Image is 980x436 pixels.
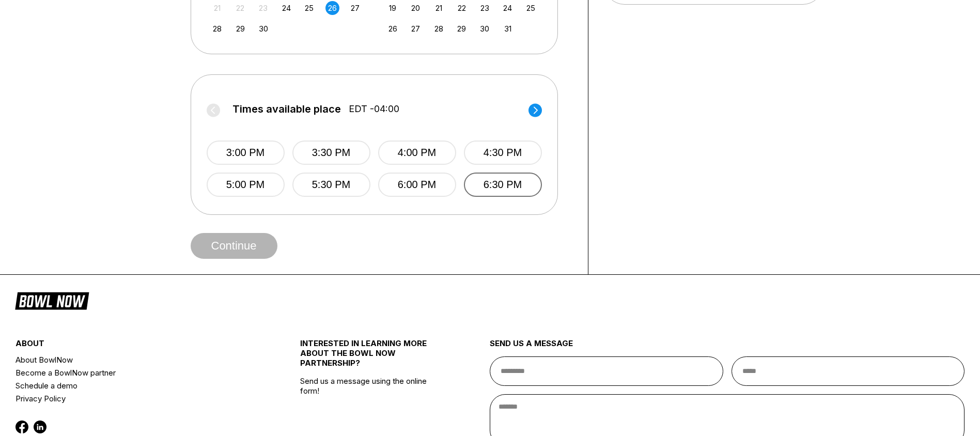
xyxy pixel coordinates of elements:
[348,1,362,15] div: Choose Saturday, September 27th, 2025
[455,22,469,36] div: Choose Wednesday, October 29th, 2025
[490,338,965,356] div: send us a message
[524,1,538,15] div: Choose Saturday, October 25th, 2025
[232,103,341,115] span: Times available place
[234,22,247,36] div: Choose Monday, September 29th, 2025
[256,1,270,15] div: Not available Tuesday, September 23rd, 2025
[256,22,270,36] div: Choose Tuesday, September 30th, 2025
[15,366,253,379] a: Become a BowlNow partner
[432,22,446,36] div: Choose Tuesday, October 28th, 2025
[378,141,456,165] button: 4:00 PM
[478,1,492,15] div: Choose Thursday, October 23rd, 2025
[464,173,542,197] button: 6:30 PM
[409,22,423,36] div: Choose Monday, October 27th, 2025
[478,22,492,36] div: Choose Thursday, October 30th, 2025
[300,338,443,376] div: INTERESTED IN LEARNING MORE ABOUT THE BOWL NOW PARTNERSHIP?
[302,1,316,15] div: Choose Thursday, September 25th, 2025
[15,338,253,353] div: about
[292,173,370,197] button: 5:30 PM
[455,1,469,15] div: Choose Wednesday, October 22nd, 2025
[378,173,456,197] button: 6:00 PM
[386,22,400,36] div: Choose Sunday, October 26th, 2025
[15,379,253,392] a: Schedule a demo
[15,353,253,366] a: About BowlNow
[15,392,253,405] a: Privacy Policy
[210,1,224,15] div: Not available Sunday, September 21st, 2025
[386,1,400,15] div: Choose Sunday, October 19th, 2025
[501,22,515,36] div: Choose Friday, October 31st, 2025
[234,1,247,15] div: Not available Monday, September 22nd, 2025
[501,1,515,15] div: Choose Friday, October 24th, 2025
[349,103,399,115] span: EDT -04:00
[279,1,293,15] div: Choose Wednesday, September 24th, 2025
[207,141,285,165] button: 3:00 PM
[207,173,285,197] button: 5:00 PM
[325,1,339,15] div: Choose Friday, September 26th, 2025
[292,141,370,165] button: 3:30 PM
[409,1,423,15] div: Choose Monday, October 20th, 2025
[464,141,542,165] button: 4:30 PM
[210,22,224,36] div: Choose Sunday, September 28th, 2025
[432,1,446,15] div: Choose Tuesday, October 21st, 2025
